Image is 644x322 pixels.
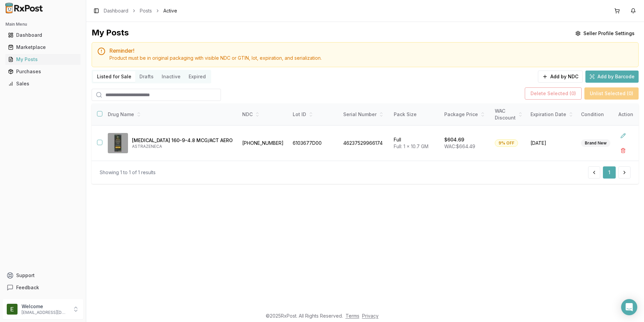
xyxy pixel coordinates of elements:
[8,56,78,63] div: My Posts
[109,55,633,61] div: Product must be in original packaging with visible NDC or GTIN, lot, expiration, and serialization.
[132,137,233,144] p: [MEDICAL_DATA] 160-9-4.8 MCG/ACT AERO
[22,310,68,315] p: [EMAIL_ADDRESS][DOMAIN_NAME]
[530,140,573,146] span: [DATE]
[577,104,627,126] th: Condition
[617,144,629,157] button: Delete
[390,104,440,126] th: Pack Size
[5,22,80,27] h2: Main Menu
[495,139,518,147] div: 9% OFF
[158,71,185,82] button: Inactive
[242,111,285,118] div: NDC
[185,71,210,82] button: Expired
[339,126,390,161] td: 46237529966174
[585,71,639,83] button: Add by Barcode
[530,111,573,118] div: Expiration Date
[3,66,83,77] button: Purchases
[343,111,386,118] div: Serial Number
[104,7,177,14] nav: breadcrumb
[362,313,379,319] a: Privacy
[109,48,633,53] h5: Reminder!
[108,111,233,118] div: Drug Name
[621,299,637,315] div: Open Intercom Messenger
[444,111,487,118] div: Package Price
[3,42,83,53] button: Marketplace
[571,27,639,39] button: Seller Profile Settings
[16,284,39,291] span: Feedback
[390,126,440,161] td: Full
[7,304,18,315] img: User avatar
[8,68,78,75] div: Purchases
[93,71,135,82] button: Listed for Sale
[135,71,158,82] button: Drafts
[3,3,46,14] img: RxPost Logo
[603,166,616,179] button: 1
[444,136,464,143] p: $604.69
[444,143,475,149] span: WAC: $664.49
[394,143,428,149] span: Full: 1 x 10.7 GM
[5,78,80,90] a: Sales
[92,27,129,39] div: My Posts
[581,139,610,147] div: Brand New
[8,80,78,87] div: Sales
[3,281,83,294] button: Feedback
[3,54,83,65] button: My Posts
[495,108,522,121] div: WAC Discount
[5,29,80,41] a: Dashboard
[22,303,68,310] p: Welcome
[132,144,233,149] p: ASTRAZENECA
[3,78,83,89] button: Sales
[5,65,80,78] a: Purchases
[140,7,152,14] a: Posts
[617,130,629,142] button: Edit
[5,41,80,53] a: Marketplace
[8,44,78,51] div: Marketplace
[293,111,335,118] div: Lot ID
[238,126,289,161] td: [PHONE_NUMBER]
[346,313,359,319] a: Terms
[8,32,78,38] div: Dashboard
[3,30,83,41] button: Dashboard
[104,7,128,14] a: Dashboard
[538,71,583,83] button: Add by NDC
[613,104,639,126] th: Action
[289,126,339,161] td: 6103677D00
[108,133,128,153] img: Breztri Aerosphere 160-9-4.8 MCG/ACT AERO
[3,269,83,281] button: Support
[5,53,80,65] a: My Posts
[163,7,177,14] span: Active
[100,169,156,176] div: Showing 1 to 1 of 1 results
